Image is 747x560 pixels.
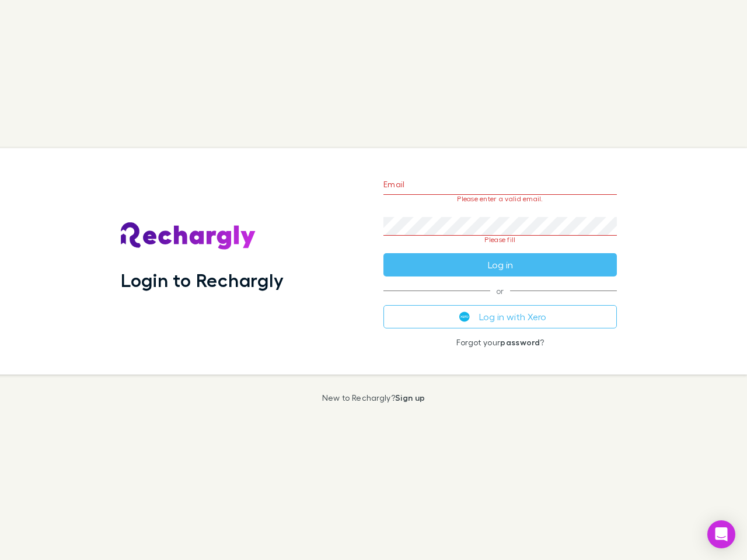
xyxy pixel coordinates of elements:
a: Sign up [395,393,425,402]
a: password [500,337,540,347]
p: Please enter a valid email. [383,195,617,203]
p: Please fill [383,236,617,244]
button: Log in [383,253,617,276]
p: New to Rechargly? [322,393,425,402]
img: Rechargly's Logo [121,222,256,250]
h1: Login to Rechargly [121,269,284,291]
button: Log in with Xero [383,305,617,328]
img: Xero's logo [459,311,470,322]
div: Open Intercom Messenger [707,520,735,548]
p: Forgot your ? [383,338,617,347]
